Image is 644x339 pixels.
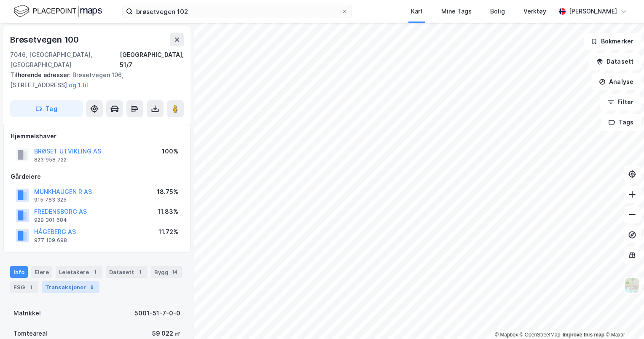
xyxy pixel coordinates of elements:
[13,308,41,318] div: Matrikkel
[10,100,83,117] button: Tag
[490,6,505,16] div: Bolig
[569,6,617,16] div: [PERSON_NAME]
[520,332,561,338] a: OpenStreetMap
[600,94,641,110] button: Filter
[592,73,641,90] button: Analyse
[10,50,120,70] div: 7046, [GEOGRAPHIC_DATA], [GEOGRAPHIC_DATA]
[34,196,67,203] div: 915 783 325
[158,227,178,237] div: 11.72%
[91,268,99,276] div: 1
[13,4,102,19] img: logo.f888ab2527a4732fd821a326f86c7f29.svg
[152,328,180,339] div: 59 022 ㎡
[589,53,641,70] button: Datasett
[584,33,641,50] button: Bokmerker
[495,332,518,338] a: Mapbox
[106,266,148,278] div: Datasett
[56,266,102,278] div: Leietakere
[602,299,644,339] iframe: Chat Widget
[133,5,341,18] input: Søk på adresse, matrikkel, gårdeiere, leietakere eller personer
[34,156,67,163] div: 823 958 722
[27,283,35,291] div: 1
[523,6,546,16] div: Verktøy
[120,50,184,70] div: [GEOGRAPHIC_DATA], 51/7
[11,131,183,141] div: Hjemmelshaver
[13,328,47,339] div: Tomteareal
[601,114,641,131] button: Tags
[11,172,183,182] div: Gårdeiere
[34,237,67,244] div: 977 109 698
[10,266,28,278] div: Info
[158,207,178,217] div: 11.83%
[31,266,52,278] div: Eiere
[624,277,640,293] img: Z
[10,70,177,90] div: Brøsetvegen 106, [STREET_ADDRESS]
[151,266,182,278] div: Bygg
[10,33,80,46] div: Brøsetvegen 100
[162,146,178,156] div: 100%
[88,283,96,291] div: 8
[563,332,604,338] a: Improve this map
[134,308,180,318] div: 5001-51-7-0-0
[136,268,144,276] div: 1
[441,6,472,16] div: Mine Tags
[34,217,67,223] div: 929 301 684
[10,281,38,293] div: ESG
[10,71,72,78] span: Tilhørende adresser:
[42,281,99,293] div: Transaksjoner
[170,268,179,276] div: 14
[411,6,423,16] div: Kart
[157,187,178,197] div: 18.75%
